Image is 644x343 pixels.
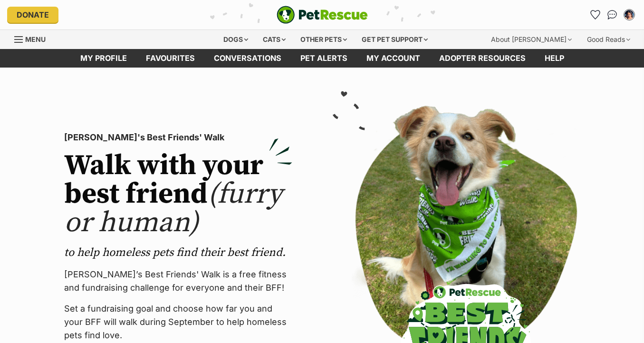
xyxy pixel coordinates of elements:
[484,30,578,49] div: About [PERSON_NAME]
[256,30,292,49] div: Cats
[64,152,292,237] h2: Walk with your best friend
[71,49,136,68] a: My profile
[64,268,292,294] p: [PERSON_NAME]’s Best Friends' Walk is a free fitness and fundraising challenge for everyone and t...
[64,245,292,260] p: to help homeless pets find their best friend.
[64,302,292,342] p: Set a fundraising goal and choose how far you and your BFF will walk during September to help hom...
[587,7,603,22] a: Favourites
[291,49,357,68] a: Pet alerts
[14,30,52,47] a: Menu
[277,6,368,24] a: PetRescue
[64,131,292,144] p: [PERSON_NAME]'s Best Friends' Walk
[607,10,617,20] img: chat-41dd97257d64d25036548639549fe6c8038ab92f7586957e7f3b1b290dea8141.svg
[580,30,637,49] div: Good Reads
[204,49,291,68] a: conversations
[136,49,204,68] a: Favourites
[217,30,255,49] div: Dogs
[625,10,634,20] img: Vivienne Pham profile pic
[25,35,46,43] span: Menu
[622,7,637,22] button: My account
[605,7,620,22] a: Conversations
[7,7,58,23] a: Donate
[587,7,637,22] ul: Account quick links
[430,49,535,68] a: Adopter resources
[294,30,354,49] div: Other pets
[535,49,574,68] a: Help
[64,176,282,241] span: (furry or human)
[355,30,434,49] div: Get pet support
[357,49,430,68] a: My account
[277,6,368,24] img: logo-e224e6f780fb5917bec1dbf3a21bbac754714ae5b6737aabdf751b685950b380.svg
